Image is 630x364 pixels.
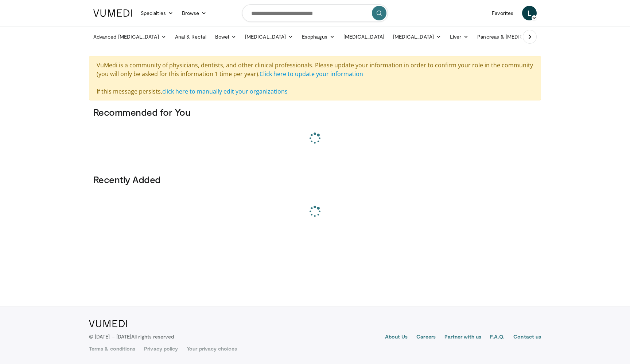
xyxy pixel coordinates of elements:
[89,29,171,44] a: Advanced [MEDICAL_DATA]
[171,29,211,44] a: Anal & Rectal
[339,29,389,44] a: [MEDICAL_DATA]
[260,70,363,78] a: Click here to update your information
[136,6,178,20] a: Specialties
[297,29,339,44] a: Esophagus
[144,345,178,352] a: Privacy policy
[389,29,446,44] a: [MEDICAL_DATA]
[89,333,174,340] p: © [DATE] – [DATE]
[241,29,297,44] a: [MEDICAL_DATA]
[211,29,241,44] a: Bowel
[490,333,505,342] a: F.A.Q.
[242,4,388,22] input: Search topics, interventions
[446,29,473,44] a: Liver
[473,29,558,44] a: Pancreas & [MEDICAL_DATA]
[416,333,436,342] a: Careers
[93,174,537,185] h3: Recently Added
[89,345,135,352] a: Terms & conditions
[178,6,211,20] a: Browse
[522,6,537,20] a: L
[162,87,288,95] a: click here to manually edit your organizations
[89,56,541,100] div: VuMedi is a community of physicians, dentists, and other clinical professionals. Please update yo...
[513,333,541,342] a: Contact us
[385,333,408,342] a: About Us
[93,106,537,118] h3: Recommended for You
[89,320,127,327] img: VuMedi Logo
[187,345,237,352] a: Your privacy choices
[444,333,481,342] a: Partner with us
[93,9,132,17] img: VuMedi Logo
[131,333,174,340] span: All rights reserved
[487,6,518,20] a: Favorites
